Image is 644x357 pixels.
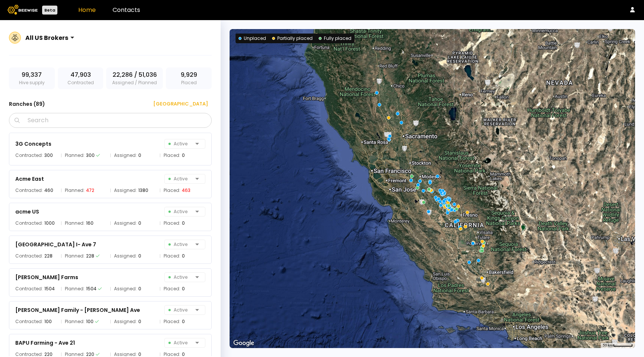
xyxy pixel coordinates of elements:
[182,318,185,325] div: 0
[44,318,52,325] div: 100
[113,70,157,79] span: 22,286 / 51,036
[148,100,208,108] div: [GEOGRAPHIC_DATA]
[25,33,68,42] div: All US Brokers
[239,35,266,42] div: Unplaced
[272,35,313,42] div: Partially placed
[182,187,190,194] div: 463
[15,139,51,148] div: 3G Concepts
[42,6,57,15] div: Beta
[114,252,137,260] span: Assigned:
[319,35,351,42] div: Fully placed
[182,252,185,260] div: 0
[65,219,85,227] span: Planned:
[65,252,85,260] span: Planned:
[144,98,212,110] button: [GEOGRAPHIC_DATA]
[15,252,43,260] span: Contracted:
[231,338,256,348] img: Google
[9,67,55,89] div: Hive supply
[114,152,137,159] span: Assigned:
[44,285,55,293] div: 1504
[168,338,192,347] span: Active
[168,273,192,282] span: Active
[164,285,180,293] span: Placed:
[86,252,94,260] div: 228
[166,67,212,89] div: Placed
[168,306,192,315] span: Active
[138,252,141,260] div: 0
[114,285,137,293] span: Assigned:
[113,6,140,14] a: Contacts
[138,318,141,325] div: 0
[7,5,38,15] img: Beewise logo
[168,174,192,183] span: Active
[15,285,43,293] span: Contracted:
[181,70,197,79] span: 9,929
[15,174,44,183] div: Acme East
[168,207,192,216] span: Active
[15,187,43,194] span: Contracted:
[86,187,94,194] div: 472
[86,152,95,159] div: 300
[65,152,85,159] span: Planned:
[138,285,141,293] div: 0
[65,318,85,325] span: Planned:
[15,219,43,227] span: Contracted:
[106,67,163,89] div: Assigned / Planned
[78,6,96,14] a: Home
[58,67,104,89] div: Contracted
[44,152,53,159] div: 300
[15,273,78,282] div: [PERSON_NAME] Farms
[168,240,192,249] span: Active
[15,207,39,216] div: acme US
[164,187,180,194] span: Placed:
[86,219,94,227] div: 160
[70,70,91,79] span: 47,903
[86,318,94,325] div: 100
[65,187,85,194] span: Planned:
[182,152,185,159] div: 0
[164,252,180,260] span: Placed:
[603,343,613,347] span: 50 km
[22,70,42,79] span: 99,337
[138,152,141,159] div: 0
[114,219,137,227] span: Assigned:
[15,318,43,325] span: Contracted:
[15,306,140,315] div: [PERSON_NAME] Family - [PERSON_NAME] Ave
[44,219,55,227] div: 1000
[138,187,148,194] div: 1380
[182,285,185,293] div: 0
[182,219,185,227] div: 0
[600,343,635,348] button: Map Scale: 50 km per 49 pixels
[9,99,45,109] h3: Ranches ( 89 )
[44,187,53,194] div: 460
[164,152,180,159] span: Placed:
[65,285,85,293] span: Planned:
[164,219,180,227] span: Placed:
[15,240,96,249] div: [GEOGRAPHIC_DATA] I- Ave 7
[231,338,256,348] a: Open this area in Google Maps (opens a new window)
[168,139,192,148] span: Active
[15,338,75,347] div: BAPU Farming - Ave 21
[114,187,137,194] span: Assigned:
[86,285,97,293] div: 1504
[114,318,137,325] span: Assigned:
[164,318,180,325] span: Placed:
[138,219,141,227] div: 0
[44,252,53,260] div: 228
[15,152,43,159] span: Contracted:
